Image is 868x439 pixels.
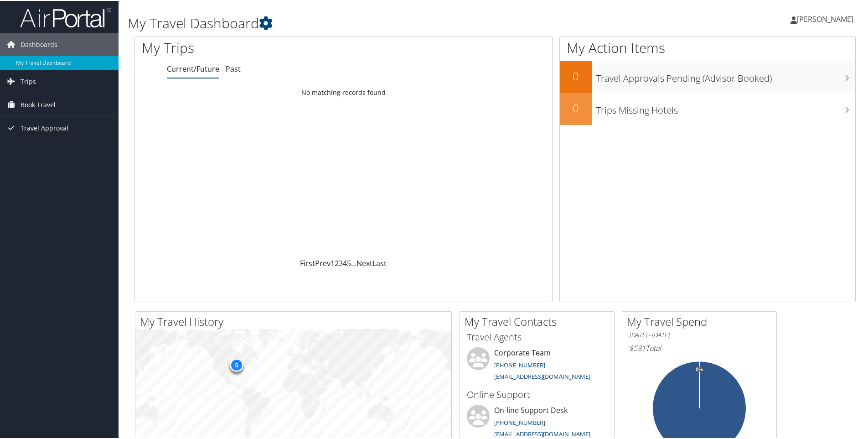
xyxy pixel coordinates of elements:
h3: Trips Missing Hotels [596,99,855,116]
h2: 0 [560,68,592,83]
a: Next [356,257,372,267]
a: 4 [343,257,347,267]
a: [PHONE_NUMBER] [494,360,545,368]
span: $531 [629,342,646,352]
td: No matching records found [135,84,552,100]
h1: My Trips [142,37,372,57]
a: Past [226,63,241,73]
div: 5 [229,357,243,371]
a: Last [372,257,387,267]
span: Dashboards [21,32,57,55]
a: Current/Future [167,63,219,73]
h2: 0 [560,99,592,115]
a: Prev [315,257,331,267]
h6: Total [629,342,770,352]
span: Trips [21,69,36,92]
h6: [DATE] - [DATE] [629,330,770,339]
a: 0Travel Approvals Pending (Advisor Booked) [560,60,855,92]
img: airportal-logo.png [20,6,111,27]
li: Corporate Team [462,346,612,384]
tspan: 0% [696,366,703,371]
h1: My Action Items [560,37,855,57]
a: [EMAIL_ADDRESS][DOMAIN_NAME] [494,371,590,380]
h3: Travel Approvals Pending (Advisor Booked) [596,67,855,84]
span: … [351,257,356,267]
a: [EMAIL_ADDRESS][DOMAIN_NAME] [494,429,590,437]
a: 3 [339,257,343,267]
span: Book Travel [21,93,56,115]
a: 2 [335,257,339,267]
h2: My Travel Spend [627,313,776,329]
a: 0Trips Missing Hotels [560,92,855,124]
h2: My Travel History [140,313,451,329]
h3: Online Support [467,387,607,400]
a: 1 [331,257,335,267]
a: 5 [347,257,351,267]
h3: Travel Agents [467,330,607,343]
h2: My Travel Contacts [465,313,614,329]
a: [PHONE_NUMBER] [494,418,545,426]
h1: My Travel Dashboard [128,13,618,32]
span: Travel Approval [21,116,68,139]
a: First [300,257,315,267]
span: [PERSON_NAME] [797,13,853,23]
a: [PERSON_NAME] [790,5,863,32]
